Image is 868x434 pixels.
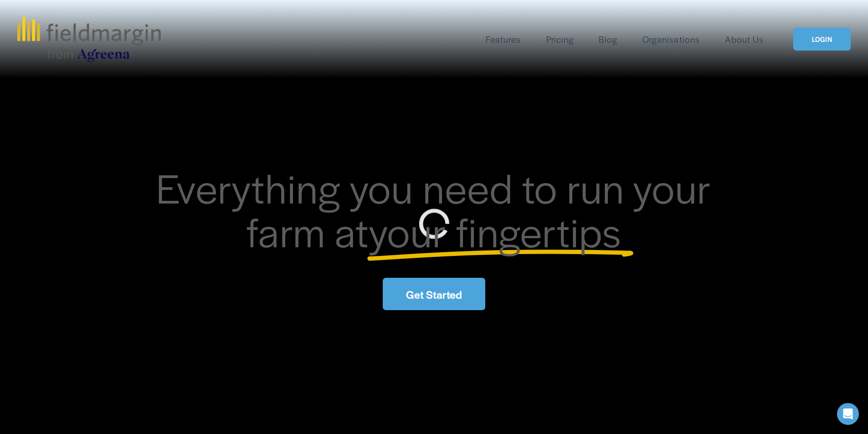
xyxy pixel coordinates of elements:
[599,32,617,47] a: Blog
[546,32,574,47] a: Pricing
[156,158,721,259] span: Everything you need to run your farm at
[17,16,160,62] img: fieldmargin.com
[793,28,851,51] a: LOGIN
[486,32,521,47] a: folder dropdown
[369,202,621,259] span: your fingertips
[837,403,859,425] div: Open Intercom Messenger
[486,33,521,46] span: Features
[642,32,699,47] a: Organisations
[383,278,485,310] a: Get Started
[725,32,764,47] a: About Us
